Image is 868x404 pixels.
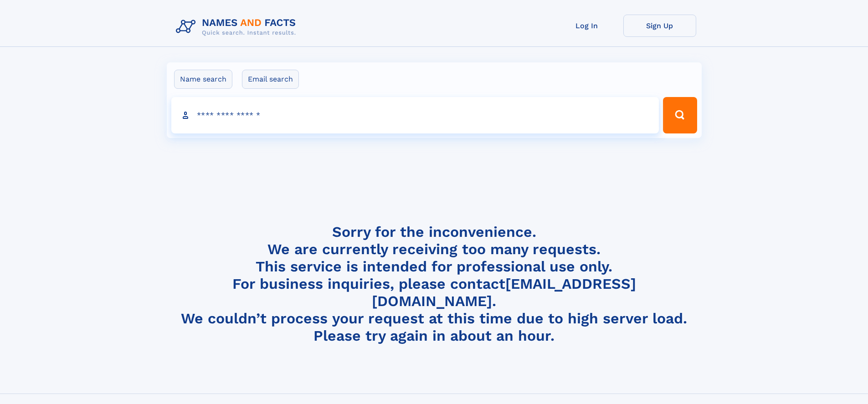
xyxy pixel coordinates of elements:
[623,15,696,37] a: Sign Up
[171,97,659,133] input: search input
[242,70,299,89] label: Email search
[372,275,636,310] a: [EMAIL_ADDRESS][DOMAIN_NAME]
[172,15,303,39] img: Logo Names and Facts
[174,70,232,89] label: Name search
[172,223,696,345] h4: Sorry for the inconvenience. We are currently receiving too many requests. This service is intend...
[663,97,697,133] button: Search Button
[550,15,623,37] a: Log In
